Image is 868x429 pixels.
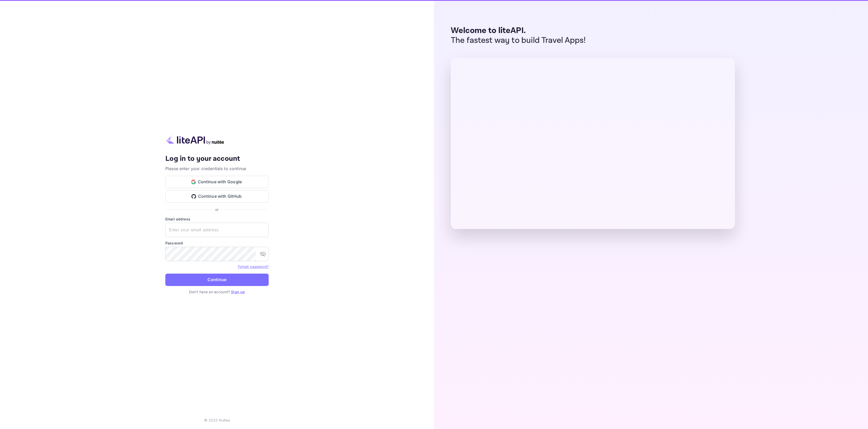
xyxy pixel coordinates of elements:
p: The fastest way to build Travel Apps! [451,36,586,45]
button: toggle password visibility [258,249,268,259]
img: liteAPI Dashboard Preview [451,58,735,229]
p: Welcome to liteAPI. [451,26,586,36]
h4: Log in to your account [165,154,269,163]
input: Enter your email address [165,223,269,237]
label: Password [165,240,269,246]
a: Sign up [231,290,245,294]
button: Continue with GitHub [165,190,269,203]
button: Continue [165,274,269,286]
img: liteapi [165,134,225,145]
a: Forget password? [238,264,269,269]
label: Email address [165,216,269,222]
a: Forget password? [238,264,269,269]
p: Please enter your credentials to continue [165,165,269,172]
button: Continue with Google [165,176,269,188]
p: or [215,207,219,212]
p: Don't have an account? [165,289,269,295]
p: © 2025 Nuitee [204,417,230,423]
